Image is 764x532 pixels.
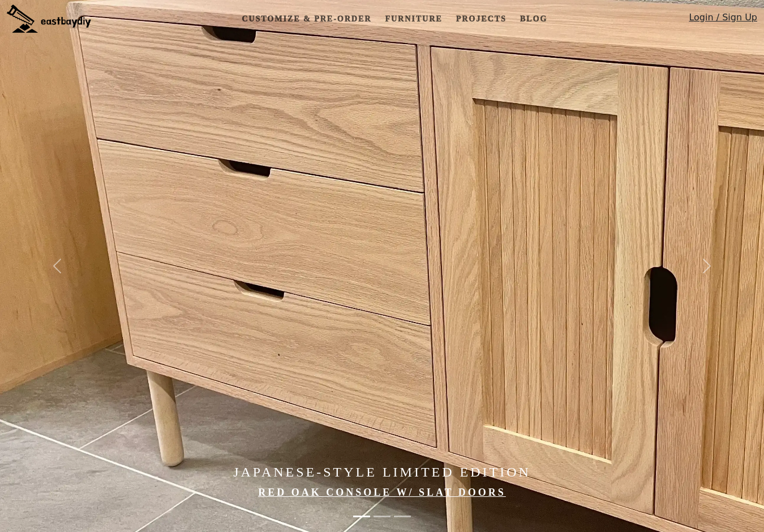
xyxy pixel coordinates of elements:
h4: Japanese-Style Limited Edition [115,464,650,480]
a: Blog [516,8,552,29]
a: Projects [452,8,511,29]
a: Furniture [380,8,447,29]
button: Japanese-Style Limited Edition [353,510,370,523]
a: Login / Sign Up [689,11,757,29]
a: Red Oak Console w/ Slat Doors [258,487,506,498]
img: eastbaydiy [7,5,91,33]
a: Customize & Pre-order [237,8,376,29]
button: Elevate Your Home with Handcrafted Japanese-Style Furniture [394,510,411,523]
button: Made in the Bay Area [374,510,390,523]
